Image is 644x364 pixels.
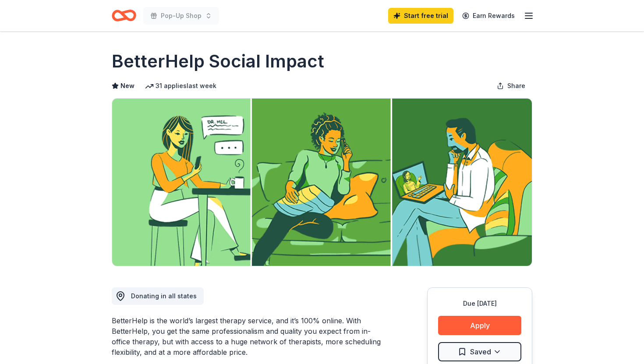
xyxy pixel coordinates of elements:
[457,8,520,24] a: Earn Rewards
[490,77,532,95] button: Share
[470,346,491,357] span: Saved
[112,5,136,26] a: Home
[388,8,453,24] a: Start free trial
[438,316,521,335] button: Apply
[507,81,525,91] span: Share
[438,342,521,361] button: Saved
[112,99,532,266] img: Image for BetterHelp Social Impact
[143,7,219,25] button: Pop-Up Shop
[145,81,216,91] div: 31 applies last week
[438,298,521,309] div: Due [DATE]
[161,11,202,21] span: Pop-Up Shop
[112,49,324,74] h1: BetterHelp Social Impact
[112,315,385,357] div: BetterHelp is the world’s largest therapy service, and it’s 100% online. With BetterHelp, you get...
[131,292,197,300] span: Donating in all states
[120,81,134,91] span: New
